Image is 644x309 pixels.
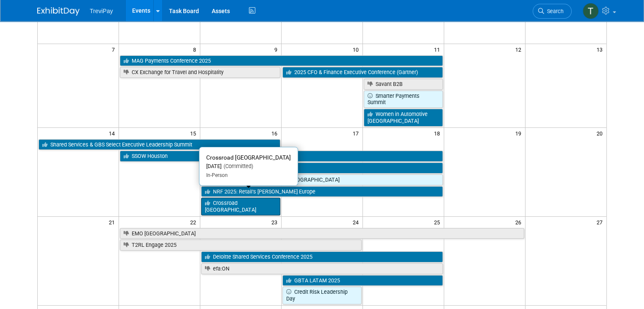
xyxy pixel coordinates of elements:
[111,44,119,55] span: 7
[364,79,443,90] a: Savant B2B
[189,128,200,138] span: 15
[514,128,525,138] span: 19
[364,91,443,108] a: Smarter Payments Summit
[282,275,443,286] a: GBTA LATAM 2025
[189,217,200,227] span: 22
[201,186,443,197] a: NRF 2025: Retail’s [PERSON_NAME] Europe
[282,67,443,78] a: 2025 CFO & Finance Executive Conference (Gartner)
[108,128,119,138] span: 14
[39,139,280,150] a: Shared Services & GBS Select Executive Leadership Summit
[433,217,444,227] span: 25
[120,55,442,66] a: MAG Payments Conference 2025
[108,217,119,227] span: 21
[271,128,281,138] span: 16
[282,287,362,304] a: Credit Risk Leadership Day
[596,217,606,227] span: 27
[206,163,291,170] div: [DATE]
[201,263,443,274] a: efa:ON
[364,109,443,126] a: Women in Automotive [GEOGRAPHIC_DATA]
[433,128,444,138] span: 18
[544,8,564,14] span: Search
[596,128,606,138] span: 20
[120,228,524,239] a: EMO [GEOGRAPHIC_DATA]
[533,4,572,19] a: Search
[90,8,113,14] span: TreviPay
[120,67,280,78] a: CX Exchange for Travel and Hospitality
[274,44,281,55] span: 9
[221,163,253,169] span: (Committed)
[201,163,443,174] a: Core Week
[583,3,599,19] img: Tara DePaepe
[120,151,442,162] a: SSOW Houston
[433,44,444,55] span: 11
[201,198,280,215] a: Crossroad [GEOGRAPHIC_DATA]
[192,44,200,55] span: 8
[352,44,362,55] span: 10
[352,128,362,138] span: 17
[201,251,443,262] a: Deloitte Shared Services Conference 2025
[596,44,606,55] span: 13
[201,174,443,185] a: Future of Finance Summit 2025 [GEOGRAPHIC_DATA]
[206,172,228,178] span: In-Person
[514,217,525,227] span: 26
[120,240,362,251] a: T2RL Engage 2025
[352,217,362,227] span: 24
[271,217,281,227] span: 23
[37,7,80,16] img: ExhibitDay
[206,154,291,161] span: Crossroad [GEOGRAPHIC_DATA]
[514,44,525,55] span: 12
